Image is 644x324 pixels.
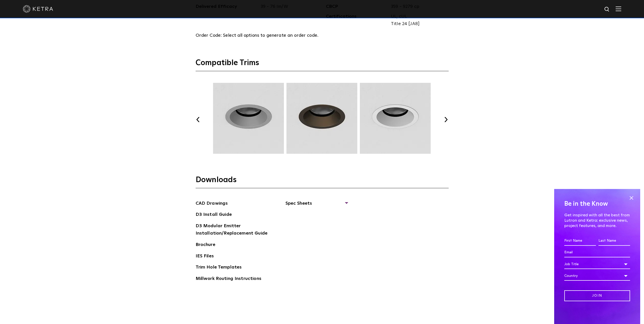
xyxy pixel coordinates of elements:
[196,33,222,38] span: Order Code:
[391,20,445,28] span: Title 24 [JA8]
[196,241,215,249] a: Brochure
[196,253,214,261] a: IES Files
[223,33,318,38] span: Select all options to generate an order code.
[564,213,630,228] p: Get inspired with all the best from Lutron and Ketra: exclusive news, project features, and more.
[196,211,232,219] a: D3 Install Guide
[564,236,596,246] input: First Name
[196,275,261,283] a: Millwork Routing Instructions
[564,271,630,281] div: Country
[616,6,621,11] img: Hamburger%20Nav.svg
[444,117,449,122] button: Next
[604,6,610,13] img: search icon
[285,200,347,211] span: Spec Sheets
[196,222,272,238] a: D3 Modular Emitter Installation/Replacement Guide
[326,13,387,28] span: Certifications
[196,58,449,71] h3: Compatible Trims
[564,259,630,269] div: Job Title
[23,5,53,13] img: ketra-logo-2019-white
[598,236,630,246] input: Last Name
[564,248,630,257] input: Email
[564,199,630,209] h4: Be in the Know
[359,83,431,154] img: TRM005.webp
[286,83,358,154] img: TRM004.webp
[196,200,228,208] a: CAD Drawings
[196,175,449,188] h3: Downloads
[212,83,285,154] img: TRM003.webp
[564,290,630,301] input: Join
[196,264,242,272] a: Trim Hole Templates
[196,117,201,122] button: Previous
